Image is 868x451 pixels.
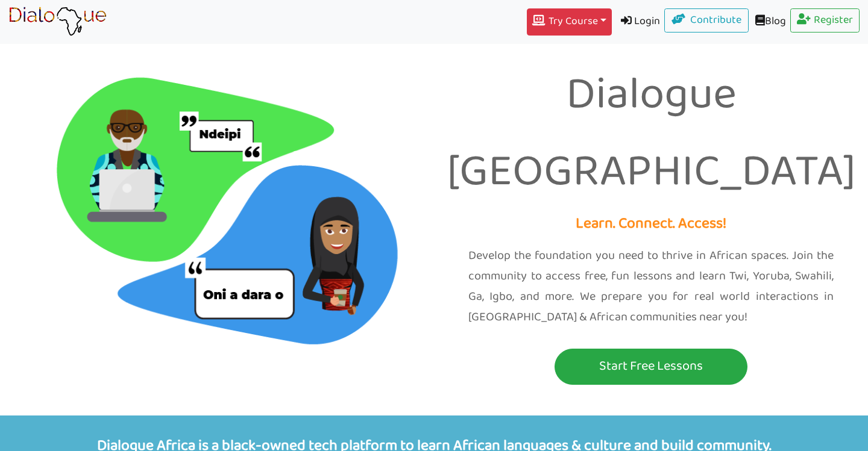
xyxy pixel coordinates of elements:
a: Register [790,8,860,33]
p: Develop the foundation you need to thrive in African spaces. Join the community to access free, f... [468,246,834,328]
p: Start Free Lessons [558,355,744,378]
a: Start Free Lessons [443,349,859,385]
p: Learn. Connect. Access! [443,211,859,237]
button: Start Free Lessons [555,349,747,385]
a: Login [612,8,665,36]
a: Blog [749,8,790,36]
a: Contribute [664,8,749,33]
p: Dialogue [GEOGRAPHIC_DATA] [443,58,859,211]
img: learn African language platform app [8,7,107,37]
button: Try Course [527,8,611,36]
